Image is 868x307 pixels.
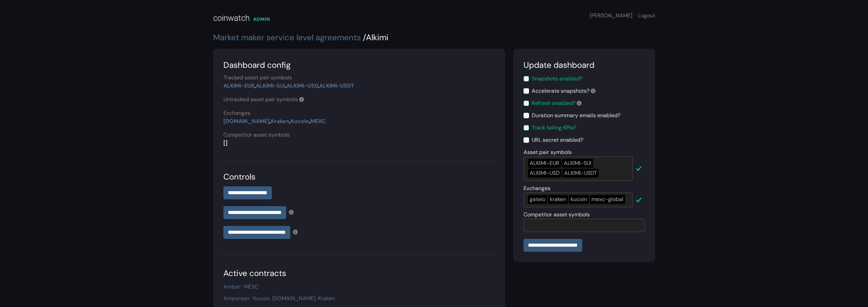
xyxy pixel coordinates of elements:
[524,148,572,156] label: Asset pair symbols
[223,139,227,147] strong: []
[256,82,285,89] a: ALKIMI-SUI
[532,136,583,144] label: URL secret enabled?
[223,283,259,290] a: Amber · MEXC
[532,99,582,107] label: Refresh enabled?
[223,295,335,302] a: Ampersan · Kucoin, [DOMAIN_NAME], Kraken
[532,75,583,83] label: Snapshots enabled?
[528,169,561,178] div: ALKIMI-USD
[213,31,655,44] div: Alkimi
[590,12,655,20] div: [PERSON_NAME]
[223,267,495,279] div: Active contracts
[562,169,599,178] div: ALKIMI-USDT
[634,12,635,19] span: ·
[286,82,318,89] a: ALKIMI-USD
[524,184,550,193] label: Exchanges
[562,159,593,168] div: ALKIMI-SUI
[291,118,309,125] a: Kucoin
[590,195,625,204] div: mexc-global
[223,118,269,125] a: [DOMAIN_NAME]
[569,195,589,204] div: kucoin
[528,195,547,204] div: gateio
[548,195,568,204] div: kraken
[223,59,495,71] div: Dashboard config
[528,159,561,168] div: ALKIMI-EUR
[638,12,655,19] a: Logout
[524,211,590,219] label: Competitor asset symbols
[363,32,366,43] span: /
[213,32,361,43] a: Market maker service level agreements
[319,82,354,89] a: ALKIMI-USDT
[223,171,495,183] div: Controls
[223,118,326,125] strong: , , ,
[223,82,254,89] a: ALKIMI-EUR
[223,95,304,104] label: Untracked asset pair symbols
[532,124,576,132] label: Track failing KPIs?
[223,109,250,117] label: Exchanges
[271,118,289,125] a: Kraken
[532,87,595,95] label: Accelerate snapshots?
[223,131,290,139] label: Competitor asset symbols
[524,59,645,71] div: Update dashboard
[223,74,292,82] label: Tracked asset pair symbols
[253,16,270,23] div: ADMIN
[310,118,326,125] a: MEXC
[213,12,250,24] div: coinwatch
[532,111,620,120] label: Duration summary emails enabled?
[223,82,354,89] strong: , , ,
